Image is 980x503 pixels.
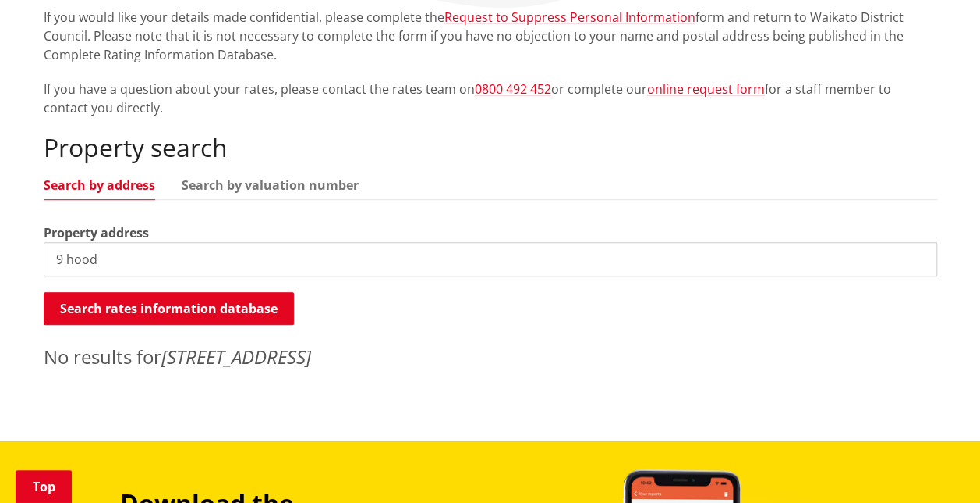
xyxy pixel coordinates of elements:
a: 0800 492 452 [475,80,551,98]
a: online request form [647,80,765,98]
p: If you would like your details made confidential, please complete the form and return to Waikato ... [44,8,937,64]
p: If you have a question about your rates, please contact the rates team on or complete our for a s... [44,80,937,117]
h2: Property search [44,133,937,162]
p: No results for [44,343,937,371]
a: Request to Suppress Personal Information [444,9,695,26]
label: Property address [44,223,149,242]
button: Search rates information database [44,292,294,325]
em: [STREET_ADDRESS] [161,344,311,369]
a: Search by valuation number [182,179,359,191]
input: e.g. Duke Street NGARUAWAHIA [44,242,937,276]
a: Search by address [44,179,155,191]
a: Top [16,470,72,503]
iframe: Messenger Launcher [908,437,964,494]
